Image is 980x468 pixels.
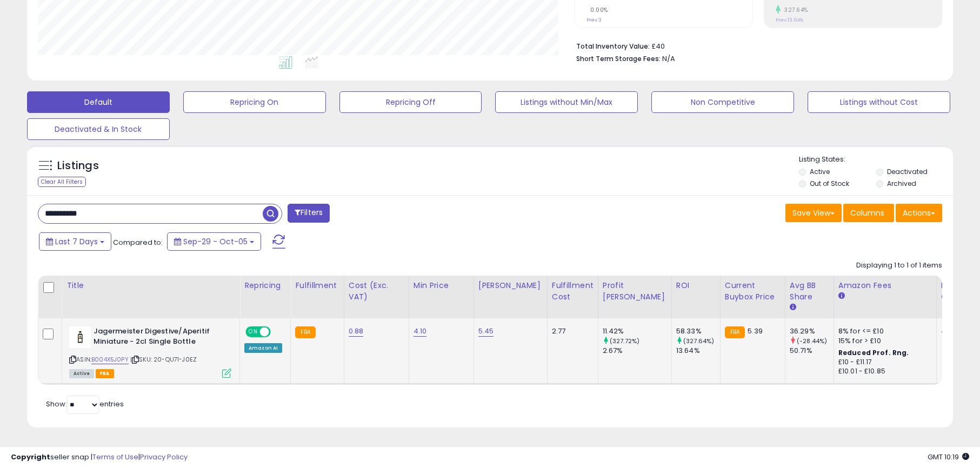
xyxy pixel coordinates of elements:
span: ON [246,327,260,337]
button: Sep-29 - Oct-05 [167,232,261,251]
div: 13.64% [676,346,720,356]
div: 36.29% [790,326,834,336]
div: Repricing [244,280,286,291]
small: 327.64% [781,6,808,14]
a: Privacy Policy [140,452,188,462]
b: Jagermeister Digestive/Aperitif Miniature - 2cl Single Bottle [94,326,225,349]
div: 44 [941,326,975,336]
small: FBA [295,326,315,338]
div: Min Price [414,280,469,291]
span: Columns [850,208,884,218]
span: Compared to: [113,237,163,248]
b: Short Term Storage Fees: [576,54,661,63]
small: Prev: 3 [586,17,602,23]
button: Deactivated & In Stock [27,118,170,140]
small: 0.00% [586,6,608,14]
div: £10.01 - £10.85 [838,367,928,376]
span: Last 7 Days [55,236,98,247]
small: (327.72%) [610,337,639,345]
div: ASIN: [69,326,231,377]
span: All listings currently available for purchase on Amazon [69,369,94,378]
span: 5.39 [748,326,763,336]
label: Archived [887,179,916,188]
button: Last 7 Days [39,232,111,251]
a: B004X5J0PY [91,355,129,364]
div: 2.77 [552,326,590,336]
div: Amazon Fees [838,280,932,291]
div: seller snap | | [11,452,188,463]
div: ROI [676,280,716,291]
div: 15% for > £10 [838,336,928,346]
div: Cost (Exc. VAT) [349,280,404,303]
a: 0.88 [349,326,364,337]
button: Save View [785,204,842,222]
a: 5.45 [478,326,494,337]
button: Listings without Cost [808,91,950,113]
button: Filters [288,204,330,223]
div: 8% for <= £10 [838,326,928,336]
div: 58.33% [676,326,720,336]
label: Deactivated [887,167,928,176]
button: Non Competitive [651,91,794,113]
button: Actions [896,204,942,222]
div: Title [66,280,235,291]
b: Reduced Prof. Rng. [838,348,909,357]
div: 50.71% [790,346,834,356]
small: (327.64%) [683,337,714,345]
label: Active [810,167,830,176]
span: N/A [662,54,675,64]
small: Prev: 13.64% [776,17,803,23]
p: Listing States: [799,155,953,165]
div: Clear All Filters [38,177,86,187]
label: Out of Stock [810,179,849,188]
div: [PERSON_NAME] [478,280,543,291]
div: £10 - £11.17 [838,358,928,367]
div: 2.67% [603,346,671,356]
div: Fulfillable Quantity [941,280,978,303]
small: (-28.44%) [797,337,827,345]
strong: Copyright [11,452,50,462]
span: 2025-10-13 10:19 GMT [928,452,969,462]
div: Current Buybox Price [725,280,781,303]
button: Repricing On [183,91,326,113]
div: Profit [PERSON_NAME] [603,280,667,303]
span: OFF [269,327,286,337]
button: Listings without Min/Max [495,91,638,113]
small: Avg BB Share. [790,303,796,312]
span: Show: entries [46,399,124,409]
small: FBA [725,326,745,338]
div: Fulfillment [295,280,339,291]
div: Fulfillment Cost [552,280,594,303]
button: Repricing Off [339,91,482,113]
span: | SKU: 20-QU71-J0EZ [130,355,197,364]
small: Amazon Fees. [838,291,845,301]
a: Terms of Use [92,452,138,462]
b: Total Inventory Value: [576,42,650,51]
div: Avg BB Share [790,280,829,303]
div: Amazon AI [244,343,282,353]
a: 4.10 [414,326,427,337]
span: Sep-29 - Oct-05 [183,236,248,247]
h5: Listings [57,158,99,173]
span: FBA [96,369,114,378]
li: £40 [576,39,934,52]
button: Default [27,91,170,113]
div: 11.42% [603,326,671,336]
img: 313fZXVuQBL._SL40_.jpg [69,326,91,348]
div: Displaying 1 to 1 of 1 items [856,260,942,271]
button: Columns [843,204,894,222]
